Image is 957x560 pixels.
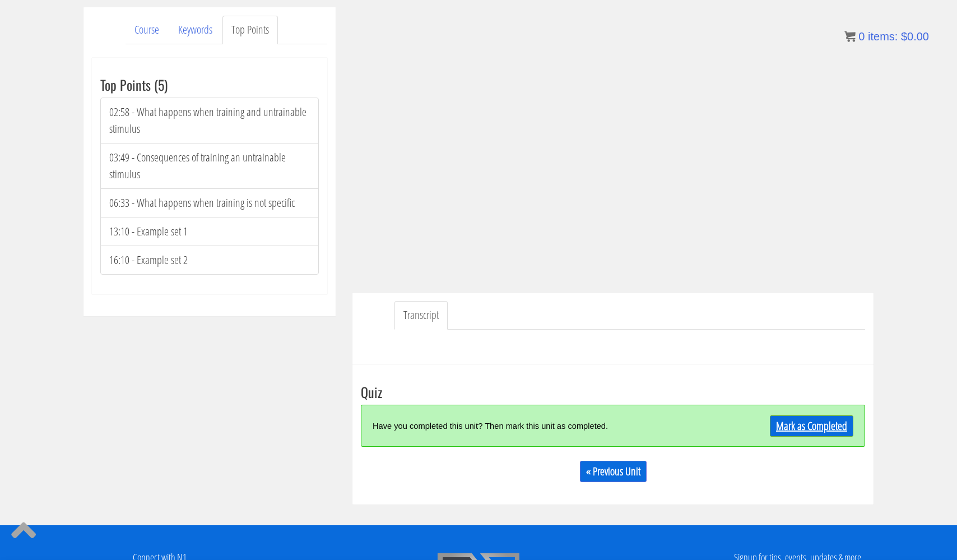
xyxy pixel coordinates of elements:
a: Keywords [169,16,221,44]
li: 03:49 - Consequences of training an untrainable stimulus [100,143,319,189]
a: Top Points [222,16,278,44]
div: Have you completed this unit? Then mark this unit as completed. [373,414,727,438]
li: 06:33 - What happens when training is not specific [100,188,319,217]
a: Transcript [394,301,448,330]
h3: Quiz [361,385,865,399]
li: 13:10 - Example set 1 [100,217,319,246]
a: « Previous Unit [580,461,647,482]
bdi: 0.00 [901,30,929,43]
span: 0 [858,30,865,43]
a: Course [126,16,168,44]
h3: Top Points (5) [100,77,319,92]
li: 02:58 - What happens when training and untrainable stimulus [100,98,319,144]
span: items: [868,30,898,43]
a: 0 items: $0.00 [844,30,929,43]
span: $ [901,30,907,43]
img: icon11.png [844,31,856,42]
a: Mark as Completed [770,415,853,437]
li: 16:10 - Example set 2 [100,246,319,275]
